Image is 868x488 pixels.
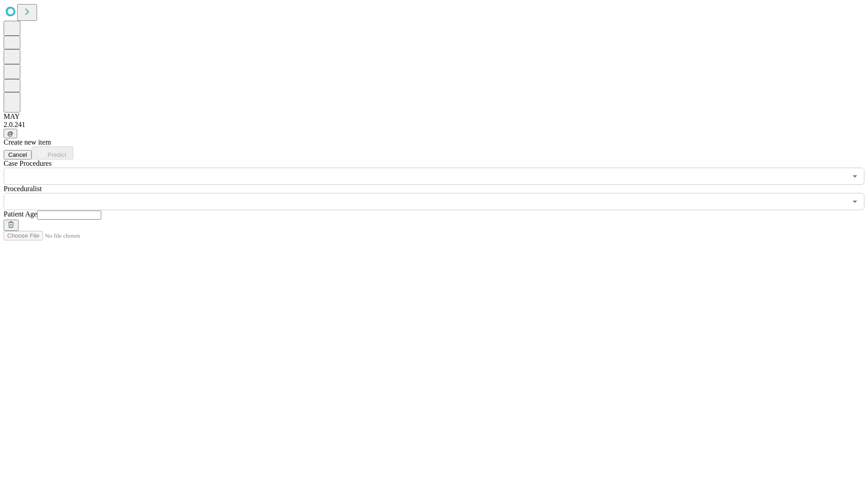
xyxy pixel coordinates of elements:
[8,151,27,158] span: Cancel
[4,138,51,146] span: Create new item
[4,121,864,129] div: 2.0.241
[32,146,73,160] button: Predict
[4,185,42,192] span: Proceduralist
[7,130,14,137] span: @
[4,113,864,121] div: MAY
[4,129,17,138] button: @
[4,210,37,218] span: Patient Age
[47,151,66,158] span: Predict
[4,150,32,160] button: Cancel
[849,170,861,183] button: Open
[4,160,52,167] span: Scheduled Procedure
[849,195,861,208] button: Open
